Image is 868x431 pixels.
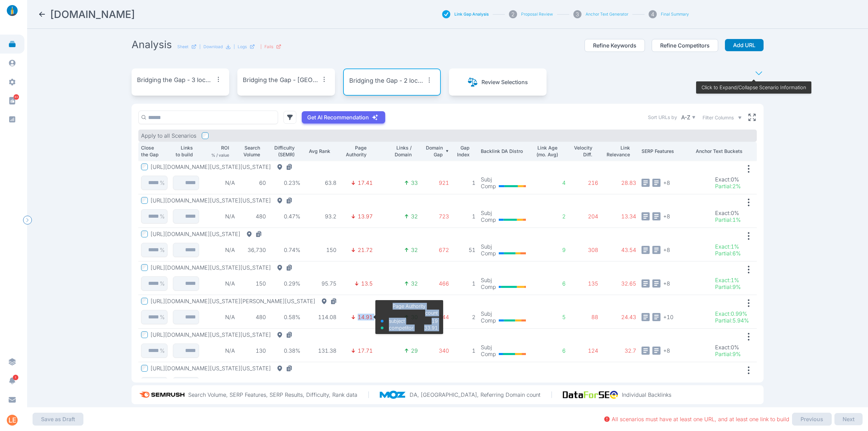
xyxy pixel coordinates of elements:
button: Link Gap Analysis [454,12,489,17]
p: Review Selections [481,79,528,85]
p: 2 [454,314,475,320]
p: Comp [481,283,496,290]
p: Subj [481,210,496,216]
p: 63.8 [306,179,336,186]
p: 0.47% [271,213,300,220]
span: + 8 [663,179,670,186]
p: Close the Gap [141,144,162,158]
p: % / value [211,153,229,158]
p: N/A [204,179,235,186]
p: Apply to all Scenarios [141,132,196,139]
p: 480 [240,213,266,220]
p: 114.08 [306,314,336,320]
button: [URL][DOMAIN_NAME][US_STATE][US_STATE] [151,331,295,338]
p: 5 [535,314,566,320]
p: Avg Rank [306,148,330,155]
button: Add URL [725,39,764,51]
p: 131.38 [306,347,336,354]
div: 3 [573,10,581,18]
p: Exact : 1% [715,243,741,250]
p: Exact : 0% [715,176,741,183]
p: Subj [481,310,496,317]
p: Search Volume [240,144,260,158]
p: Velocity Diff. [571,144,592,158]
p: Bridging the Gap - 3 locales [137,75,213,85]
button: Final Summary [661,12,689,17]
p: N/A [204,314,235,320]
p: 480 [240,314,266,320]
p: Comp [481,216,496,223]
button: [URL][DOMAIN_NAME][US_STATE] [151,231,265,237]
span: + 8 [663,347,670,354]
p: Exact : 1% [715,277,741,283]
p: Subj [481,277,496,283]
p: Search Volume, SERP Features, SERP Results, Difficulty, Rank data [188,391,357,398]
p: Individual Backlinks [622,391,671,398]
p: 32 [411,247,418,253]
p: 723 [423,213,449,220]
button: Save as Draft [33,413,83,426]
div: | [234,44,255,50]
p: Logs [238,44,247,50]
p: Gap Index [454,144,470,158]
h2: Analysis [132,38,172,51]
p: Exact : 0% [715,210,741,216]
p: N/A [204,280,235,287]
p: 0.38% [271,347,300,354]
button: Previous [792,413,832,426]
label: Sort URLs by [648,114,677,121]
p: Partial : 6% [715,250,741,257]
p: Bridging the Gap - [GEOGRAPHIC_DATA] [243,75,319,85]
span: 83 [14,94,19,100]
p: 1 [454,179,475,186]
p: 340 [423,347,449,354]
p: Page Authority [342,144,367,158]
p: N/A [204,247,235,253]
div: 2 [509,10,517,18]
p: 124 [571,347,598,354]
p: Comp [481,250,496,257]
p: 0.58% [271,314,300,320]
p: 95.75 [306,280,336,287]
span: + 8 [663,246,670,253]
button: [URL][DOMAIN_NAME][US_STATE][PERSON_NAME][US_STATE] [151,298,340,305]
p: Anchor Text Buckets [696,148,754,155]
p: Comp [481,183,496,190]
p: 466 [423,280,449,287]
p: 1 [454,280,475,287]
p: 28.83 [604,179,636,186]
p: 32 [411,280,418,287]
p: 0.29% [271,280,300,287]
button: [URL][DOMAIN_NAME][US_STATE][US_STATE] [151,365,295,372]
img: linklaunch_small.2ae18699.png [4,5,20,16]
p: 36,730 [240,247,266,253]
button: [URL][DOMAIN_NAME][US_STATE][US_STATE] [151,197,295,204]
p: 204 [571,213,598,220]
p: 344 [423,314,449,320]
p: Bridging the Gap - 2 locales [349,76,424,85]
p: Link Age (mo. Avg) [535,144,560,158]
button: Anchor Text Generator [586,12,628,17]
p: % [160,314,165,320]
p: 93.2 [306,213,336,220]
div: | [260,44,281,50]
p: 30 [411,314,418,320]
p: Partial : 1% [715,216,741,223]
p: Fails [264,44,273,50]
p: 9 [535,247,566,253]
p: % [160,213,165,220]
p: Partial : 9% [715,351,741,357]
p: 672 [423,247,449,253]
p: Get AI Recommendation [307,114,369,121]
p: 150 [306,247,336,253]
span: + 10 [663,313,673,320]
p: 6 [535,280,566,287]
p: Exact : 0% [715,344,741,351]
a: Sheet| [177,44,201,50]
span: Filter Columns [703,114,734,121]
p: 0.74% [271,247,300,253]
p: Difficulty (SEMR) [271,144,295,158]
p: 32.65 [604,280,636,287]
p: 921 [423,179,449,186]
p: 150 [240,280,266,287]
